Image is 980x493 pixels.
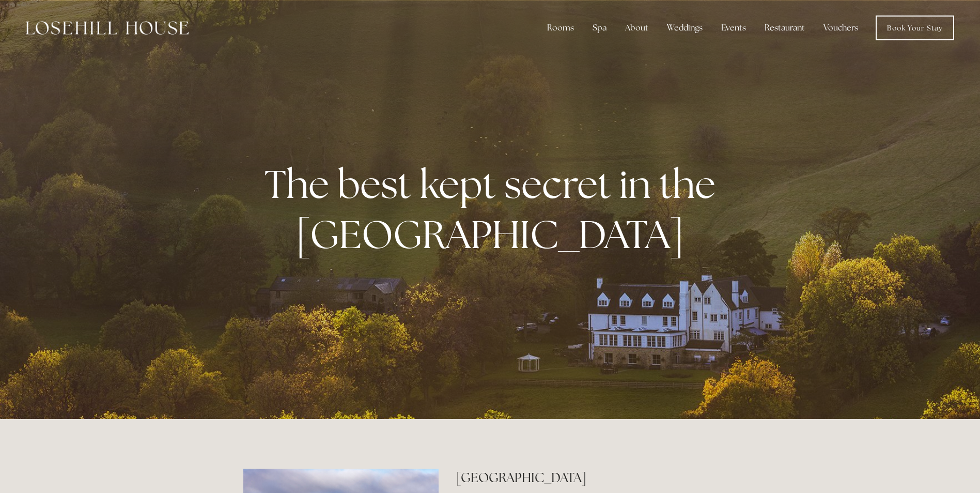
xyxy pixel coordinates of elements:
[756,18,813,38] div: Restaurant
[26,21,189,35] img: Losehill House
[265,159,724,260] strong: The best kept secret in the [GEOGRAPHIC_DATA]
[876,16,954,40] a: Book Your Stay
[659,18,711,38] div: Weddings
[456,469,737,487] h2: [GEOGRAPHIC_DATA]
[815,18,866,38] a: Vouchers
[713,18,754,38] div: Events
[539,18,582,38] div: Rooms
[584,18,615,38] div: Spa
[617,18,657,38] div: About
